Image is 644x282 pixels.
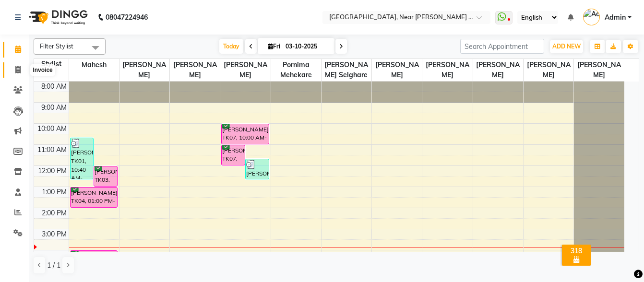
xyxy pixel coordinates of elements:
div: Invoice [30,64,55,76]
div: 11:00 AM [36,145,69,155]
img: Admin [583,9,600,25]
img: logo [24,4,90,31]
b: 08047224946 [106,4,148,31]
div: [PERSON_NAME], TK01, 10:40 AM-12:40 PM, Basic Hair Cuts, Basic Hair Cuts [71,138,94,179]
span: [PERSON_NAME] [119,59,169,81]
span: Fri [265,43,283,50]
span: Today [219,39,243,54]
input: 2025-10-03 [283,39,331,54]
div: [PERSON_NAME], TK07, 10:00 AM-11:00 AM, Sugar Wax - Full Legs [222,124,269,144]
div: 2:00 PM [40,208,69,218]
div: [PERSON_NAME], TK03, 12:00 PM-01:00 PM, Basic Hair Cuts [94,166,117,186]
div: [PERSON_NAME], TK05, 04:00 PM-05:00 PM, Basic Hair Cuts [71,251,118,270]
span: [PERSON_NAME] [473,59,523,81]
span: Pornima Mehekare [271,59,321,81]
span: ADD NEW [552,43,581,50]
span: [PERSON_NAME] [372,59,422,81]
span: 1 / 1 [47,260,60,270]
span: Admin [605,12,626,23]
div: 3:00 PM [40,229,69,239]
span: [PERSON_NAME] [574,59,624,81]
div: 8:00 AM [39,82,69,92]
div: [PERSON_NAME], TK07, 11:00 AM-12:00 PM, Sugar Wax - Full Hands [222,145,245,165]
input: Search Appointment [460,39,544,54]
div: 4:00 PM [40,250,69,260]
span: Mahesh [69,59,119,71]
div: 318 [564,247,589,255]
span: Filter Stylist [40,42,73,50]
div: [PERSON_NAME], TK02, 11:40 AM-12:40 PM, Threading - Eye Brows [246,159,269,179]
span: [PERSON_NAME] [220,59,270,81]
span: [PERSON_NAME] Selghare [322,59,371,81]
div: Stylist [34,59,69,69]
div: 10:00 AM [36,124,69,134]
div: 12:00 PM [36,166,69,176]
span: [PERSON_NAME] [524,59,573,81]
div: 9:00 AM [39,103,69,113]
span: [PERSON_NAME] [170,59,220,81]
div: [PERSON_NAME], TK04, 01:00 PM-02:00 PM, Basic Hair Cuts [71,188,118,207]
div: 1:00 PM [40,187,69,197]
span: [PERSON_NAME] [422,59,472,81]
button: ADD NEW [550,40,583,53]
